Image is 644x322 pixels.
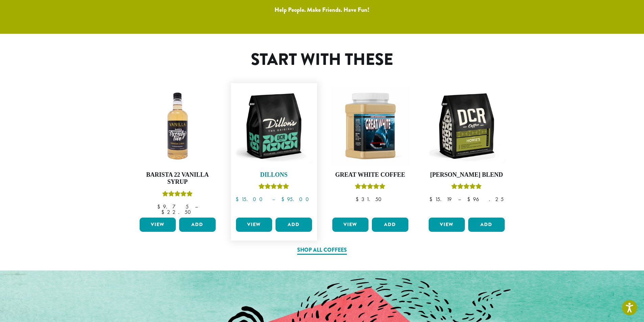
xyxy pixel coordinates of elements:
bdi: 15.19 [429,196,452,203]
a: Shop All Coffees [297,246,347,255]
h4: Great White Coffee [331,171,410,179]
a: DillonsRated 5.00 out of 5 [234,86,314,215]
img: DCR-12oz-Dillons-Stock-scaled.png [234,86,314,166]
span: $ [467,196,473,203]
a: View [236,218,272,232]
div: Rated 4.67 out of 5 [451,182,482,193]
div: Rated 5.00 out of 5 [355,182,385,193]
h4: Dillons [234,171,314,179]
div: Rated 5.00 out of 5 [259,182,289,193]
img: DCR-12oz-Howies-Stock-scaled.png [427,86,506,166]
bdi: 95.00 [281,196,312,203]
bdi: 22.50 [161,208,194,216]
a: Great White CoffeeRated 5.00 out of 5 $31.50 [331,86,410,215]
button: Add [468,218,505,232]
span: – [458,196,461,203]
h4: Barista 22 Vanilla Syrup [138,171,217,186]
a: [PERSON_NAME] BlendRated 4.67 out of 5 [427,86,506,215]
span: $ [356,196,361,203]
span: $ [236,196,241,203]
span: $ [157,203,163,210]
span: – [195,203,198,210]
h4: [PERSON_NAME] Blend [427,171,506,179]
a: Help People. Make Friends. Have Fun! [275,5,369,14]
button: Add [276,218,312,232]
span: $ [281,196,287,203]
a: View [140,218,176,232]
bdi: 96.25 [467,196,504,203]
a: View [332,218,369,232]
span: $ [429,196,435,203]
a: View [429,218,465,232]
img: Great_White_Ground_Espresso_2.png [331,86,410,166]
span: – [272,196,275,203]
bdi: 15.00 [236,196,266,203]
button: Add [179,218,216,232]
button: Add [372,218,408,232]
div: Rated 5.00 out of 5 [162,190,193,200]
span: $ [161,208,167,216]
img: VANILLA-300x300.png [138,86,217,166]
a: Barista 22 Vanilla SyrupRated 5.00 out of 5 [138,86,217,215]
bdi: 9.75 [157,203,189,210]
bdi: 31.50 [356,196,385,203]
h1: Start With These [177,50,467,70]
